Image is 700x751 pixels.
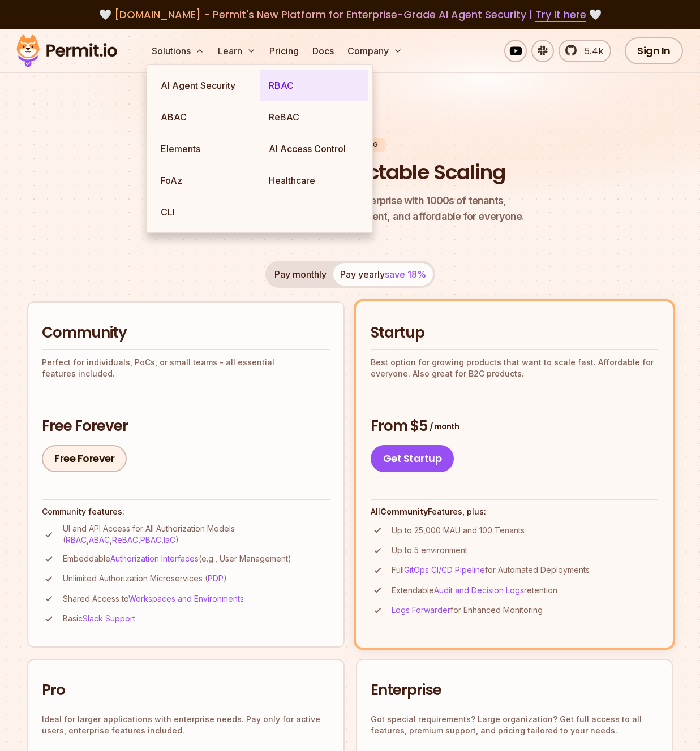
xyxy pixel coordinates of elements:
[42,506,330,517] h4: Community features:
[371,680,659,701] h2: Enterprise
[371,445,454,472] a: Get Startup
[152,196,260,228] a: CLI
[380,507,428,516] strong: Community
[213,40,260,62] button: Learn
[208,573,224,583] a: PDP
[343,40,407,62] button: Company
[110,554,199,563] a: Authorization Interfaces
[63,573,227,584] p: Unlimited Authorization Microservices ( )
[392,564,590,576] p: Full for Automated Deployments
[625,37,683,64] a: Sign In
[434,585,524,595] a: Audit and Decision Logs
[371,416,659,437] h3: From $5
[260,133,368,165] a: AI Access Control
[83,614,135,623] a: Slack Support
[42,357,330,379] p: Perfect for individuals, PoCs, or small teams - all essential features included.
[147,40,209,62] button: Solutions
[42,416,330,437] h3: Free Forever
[535,7,586,22] a: Try it here
[63,553,291,564] p: Embeddable (e.g., User Management)
[42,680,330,701] h2: Pro
[42,714,330,736] p: Ideal for larger applications with enterprise needs. Pay only for active users, enterprise featur...
[63,613,135,624] p: Basic
[392,605,543,616] p: for Enhanced Monitoring
[89,535,110,545] a: ABAC
[164,535,175,545] a: IaC
[260,101,368,133] a: ReBAC
[371,357,659,379] p: Best option for growing products that want to scale fast. Affordable for everyone. Also great for...
[66,535,87,545] a: RBAC
[152,133,260,165] a: Elements
[371,323,659,343] h2: Startup
[392,525,525,536] p: Up to 25,000 MAU and 100 Tenants
[27,7,673,23] div: 🤍 🤍
[371,714,659,736] p: Got special requirements? Large organization? Get full access to all features, premium support, a...
[260,165,368,196] a: Healthcare
[114,7,586,21] span: [DOMAIN_NAME] - Permit's New Platform for Enterprise-Grade AI Agent Security |
[152,101,260,133] a: ABAC
[63,593,244,605] p: Shared Access to
[265,40,303,62] a: Pricing
[392,605,450,615] a: Logs Forwarder
[559,40,611,62] a: 5.4k
[42,323,330,343] h2: Community
[63,523,330,546] p: UI and API Access for All Authorization Models ( , , , , )
[152,165,260,196] a: FoAz
[430,421,459,432] span: / month
[140,535,161,545] a: PBAC
[112,535,138,545] a: ReBAC
[392,545,467,556] p: Up to 5 environment
[308,40,338,62] a: Docs
[260,70,368,101] a: RBAC
[392,585,557,596] p: Extendable retention
[11,32,122,70] img: Permit logo
[268,263,333,286] button: Pay monthly
[371,506,659,517] h4: All Features, plus:
[42,445,127,472] a: Free Forever
[128,594,244,603] a: Workspaces and Environments
[152,70,260,101] a: AI Agent Security
[578,44,603,58] span: 5.4k
[404,565,485,575] a: GitOps CI/CD Pipeline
